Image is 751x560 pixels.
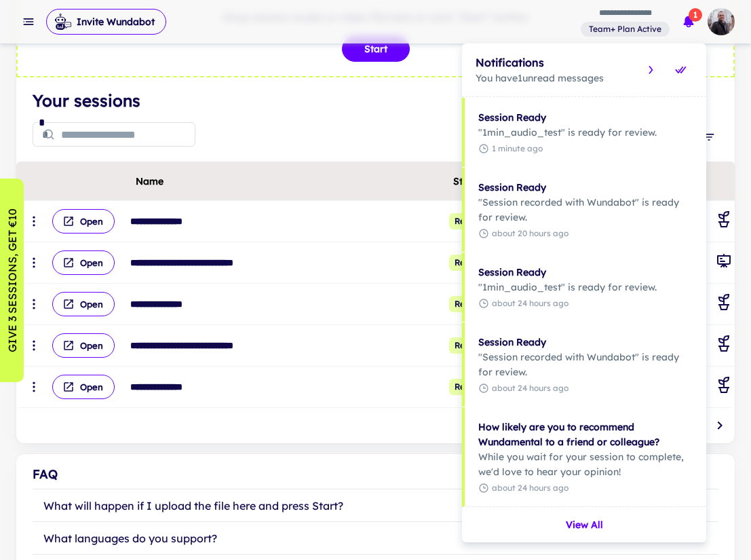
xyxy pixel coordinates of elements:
[462,407,706,506] div: How likely are you to recommend Wundamental to a friend or colleague?While you wait for your sess...
[478,297,693,310] span: about 24 hours ago
[478,125,693,140] p: "1min_audio_test" is ready for review.
[478,419,693,449] h6: How likely are you to recommend Wundamental to a friend or colleague?
[462,322,706,407] div: Session Ready"Session recorded with Wundabot" is ready for review.about 24 hours ago
[668,58,693,82] button: Mark all as read
[478,195,693,225] p: "Session recorded with Wundabot" is ready for review.
[478,180,693,195] h6: Session Ready
[462,168,706,252] div: Session Ready"Session recorded with Wundabot" is ready for review.about 20 hours ago
[476,54,638,71] h6: Notifications
[462,98,706,167] div: Session Ready"1min_audio_test" is ready for review.1 minute ago
[638,58,663,82] button: View all
[478,143,693,155] span: 1 minute ago
[478,335,693,350] h6: Session Ready
[478,265,693,280] h6: Session Ready
[462,97,706,506] div: scrollable content
[467,512,701,537] button: View All
[476,71,638,86] p: You have 1 unread messages
[478,449,693,479] p: While you wait for your session to complete, we'd love to hear your opinion!
[478,382,693,394] span: about 24 hours ago
[478,110,693,125] h6: Session Ready
[478,227,693,240] span: about 20 hours ago
[478,280,693,295] p: "1min_audio_test" is ready for review.
[478,482,693,494] span: about 24 hours ago
[478,350,693,379] p: "Session recorded with Wundabot" is ready for review.
[462,253,706,322] div: Session Ready"1min_audio_test" is ready for review.about 24 hours ago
